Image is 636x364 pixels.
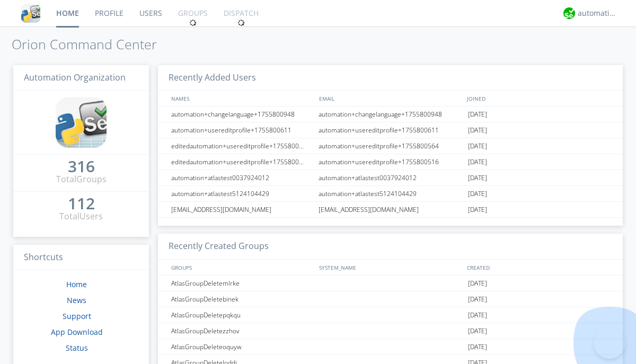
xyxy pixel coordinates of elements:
[63,311,91,321] a: Support
[468,291,487,307] span: [DATE]
[169,260,314,275] div: GROUPS
[169,291,315,307] div: AtlasGroupDeletebinek
[169,154,315,170] div: editedautomation+usereditprofile+1755800516
[158,291,623,307] a: AtlasGroupDeletebinek[DATE]
[68,198,95,210] a: 112
[468,307,487,323] span: [DATE]
[169,307,315,323] div: AtlasGroupDeletepqkqu
[169,339,315,354] div: AtlasGroupDeleteoquyw
[169,138,315,154] div: editedautomation+usereditprofile+1755800564
[56,173,107,185] div: Total Groups
[158,307,623,323] a: AtlasGroupDeletepqkqu[DATE]
[468,276,487,291] span: [DATE]
[578,8,617,19] div: automation+atlas
[464,260,613,275] div: CREATED
[158,65,623,91] h3: Recently Added Users
[468,339,487,355] span: [DATE]
[158,138,623,154] a: editedautomation+usereditprofile+1755800564automation+usereditprofile+1755800564[DATE]
[169,106,315,122] div: automation+changelanguage+1755800948
[316,106,465,122] div: automation+changelanguage+1755800948
[68,161,95,172] div: 316
[594,327,625,359] iframe: Toggle Customer Support
[468,323,487,339] span: [DATE]
[563,7,575,19] img: d2d01cd9b4174d08988066c6d424eccd
[66,279,87,289] a: Home
[316,154,465,170] div: automation+usereditprofile+1755800516
[158,106,623,122] a: automation+changelanguage+1755800948automation+changelanguage+1755800948[DATE]
[316,202,465,217] div: [EMAIL_ADDRESS][DOMAIN_NAME]
[13,245,149,271] h3: Shortcuts
[56,97,107,148] img: cddb5a64eb264b2086981ab96f4c1ba7
[158,234,623,260] h3: Recently Created Groups
[51,327,103,337] a: App Download
[468,202,487,218] span: [DATE]
[158,202,623,218] a: [EMAIL_ADDRESS][DOMAIN_NAME][EMAIL_ADDRESS][DOMAIN_NAME][DATE]
[169,91,314,106] div: NAMES
[59,210,103,223] div: Total Users
[316,122,465,138] div: automation+usereditprofile+1755800611
[169,202,315,217] div: [EMAIL_ADDRESS][DOMAIN_NAME]
[468,138,487,154] span: [DATE]
[24,72,126,83] span: Automation Organization
[468,186,487,202] span: [DATE]
[67,295,86,305] a: News
[66,343,88,353] a: Status
[158,154,623,170] a: editedautomation+usereditprofile+1755800516automation+usereditprofile+1755800516[DATE]
[158,186,623,202] a: automation+atlastest5124104429automation+atlastest5124104429[DATE]
[21,4,40,23] img: cddb5a64eb264b2086981ab96f4c1ba7
[158,339,623,355] a: AtlasGroupDeleteoquyw[DATE]
[169,186,315,201] div: automation+atlastest5124104429
[316,138,465,154] div: automation+usereditprofile+1755800564
[316,170,465,185] div: automation+atlastest0037924012
[316,260,464,275] div: SYSTEM_NAME
[158,170,623,186] a: automation+atlastest0037924012automation+atlastest0037924012[DATE]
[169,276,315,291] div: AtlasGroupDeletemlrke
[464,91,613,106] div: JOINED
[237,19,245,26] img: spin.svg
[468,170,487,186] span: [DATE]
[158,276,623,291] a: AtlasGroupDeletemlrke[DATE]
[68,161,95,173] a: 316
[169,122,315,138] div: automation+usereditprofile+1755800611
[468,122,487,138] span: [DATE]
[189,19,197,26] img: spin.svg
[468,154,487,170] span: [DATE]
[468,106,487,122] span: [DATE]
[316,186,465,201] div: automation+atlastest5124104429
[169,170,315,185] div: automation+atlastest0037924012
[158,323,623,339] a: AtlasGroupDeletezzhov[DATE]
[68,198,95,209] div: 112
[158,122,623,138] a: automation+usereditprofile+1755800611automation+usereditprofile+1755800611[DATE]
[316,91,464,106] div: EMAIL
[169,323,315,339] div: AtlasGroupDeletezzhov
